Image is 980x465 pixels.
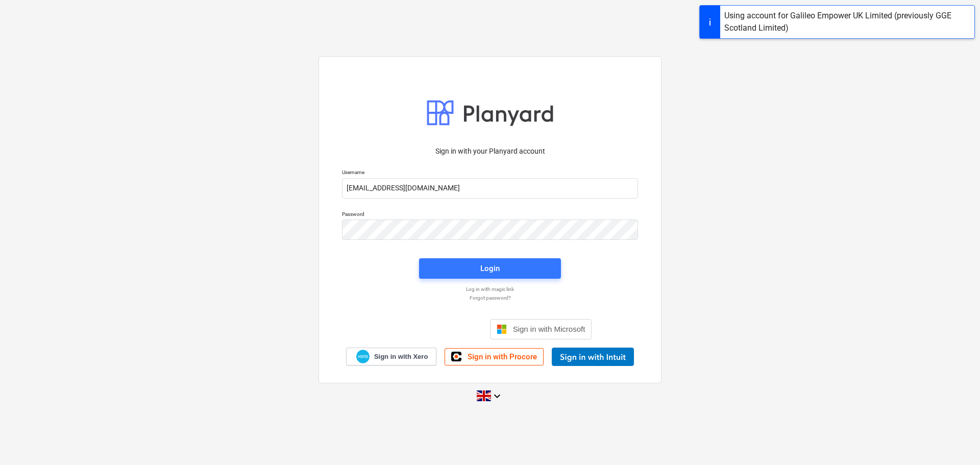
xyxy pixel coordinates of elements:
[724,10,970,34] div: Using account for Galileo Empower UK Limited (previously GGE Scotland Limited)
[342,146,638,157] p: Sign in with your Planyard account
[468,352,537,361] span: Sign in with Procore
[346,348,437,365] a: Sign in with Xero
[342,178,638,199] input: Username
[513,325,585,333] span: Sign in with Microsoft
[445,348,544,365] a: Sign in with Procore
[342,211,638,219] p: Password
[337,295,643,301] a: Forgot password?
[480,262,500,275] div: Login
[419,258,561,279] button: Login
[383,318,487,340] iframe: Sign in with Google Button
[356,350,370,363] img: Xero logo
[374,352,428,361] span: Sign in with Xero
[337,286,643,292] a: Log in with magic link
[497,324,507,334] img: Microsoft logo
[342,169,638,178] p: Username
[491,390,503,402] i: keyboard_arrow_down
